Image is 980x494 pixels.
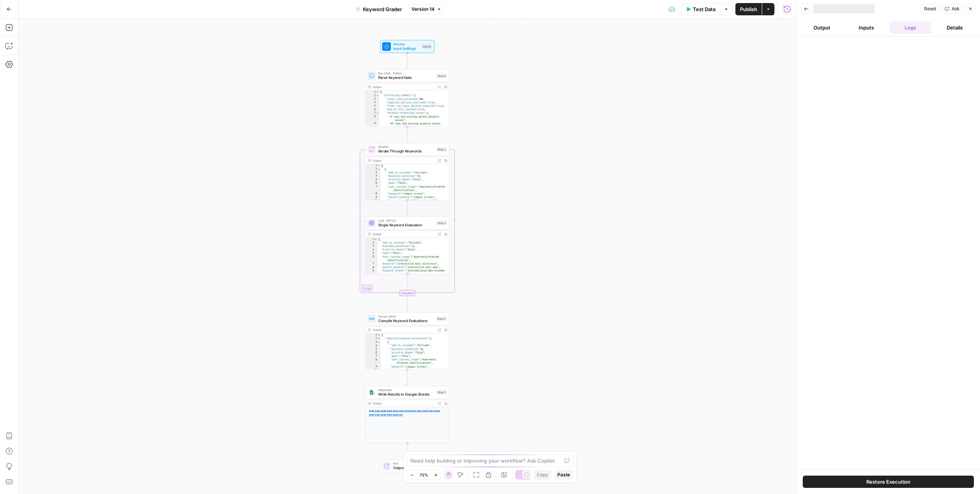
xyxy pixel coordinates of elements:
[366,347,381,351] div: 5
[393,42,420,46] span: Workflow
[377,167,381,171] span: Toggle code folding, rows 2 through 16
[366,196,381,199] div: 9
[376,90,379,94] span: Toggle code folding, rows 1 through 736
[365,290,449,296] div: Complete
[377,334,381,337] span: Toggle code folding, rows 1 through 1206
[366,115,379,122] div: 8
[934,21,975,34] button: Details
[365,216,449,274] div: LLM · GPT-4.1Single Keyword EvaluationStep 3Output{ "add_to_calendar":"Exclude", "business_potent...
[436,390,447,395] div: Step 5
[366,269,377,276] div: 9
[373,401,434,406] div: Output
[366,185,381,192] div: 7
[735,3,762,15] button: Publish
[681,3,720,15] button: Test Data
[407,443,408,459] g: Edge from step_5 to end
[365,69,449,127] div: Run Code · PythonParse Keyword DataStep 9Output{ "processing_summary":{ "total_rows_processed":80...
[952,5,960,12] span: Ask
[407,127,408,142] g: Edge from step_9 to step_2
[407,53,408,69] g: Edge from start to step_9
[373,158,434,162] div: Output
[377,164,381,167] span: Toggle code folding, rows 1 through 1202
[393,461,430,466] span: End
[537,471,548,478] span: Copy
[924,5,936,12] span: Reset
[366,355,381,358] div: 7
[420,472,428,478] span: 71%
[366,262,377,266] div: 7
[378,388,434,392] span: Integration
[366,340,381,344] div: 3
[801,21,843,34] button: Output
[365,40,449,53] div: WorkflowInput SettingsInputs
[377,340,381,344] span: Toggle code folding, rows 3 through 17
[376,111,379,115] span: Toggle code folding, rows 7 through 10
[921,4,940,14] button: Reset
[378,71,434,75] span: Run Code · Python
[366,245,377,248] div: 3
[378,218,434,222] span: LLM · GPT-4.1
[366,175,381,178] div: 4
[366,368,381,372] div: 10
[866,478,910,486] span: Restore Execution
[366,266,377,269] div: 8
[846,21,887,34] button: Inputs
[378,314,434,318] span: Format JSON
[534,470,551,480] button: Copy
[436,221,447,226] div: Step 3
[378,75,434,80] span: Parse Keyword Data
[554,470,573,480] button: Paste
[890,21,931,34] button: Logs
[374,237,377,241] span: Toggle code folding, rows 1 through 15
[378,149,434,154] span: Iterate Through Keywords
[366,365,381,368] div: 9
[366,94,379,97] div: 2
[366,105,379,108] div: 5
[422,44,432,49] div: Inputs
[378,145,434,149] span: Iteration
[373,85,434,89] div: Output
[377,337,381,340] span: Toggle code folding, rows 2 through 1203
[366,248,377,252] div: 4
[378,318,434,323] span: Compile Keyword Evaluations
[366,241,377,245] div: 2
[366,351,381,354] div: 6
[373,328,434,332] div: Output
[407,370,408,386] g: Edge from step_4 to step_5
[351,3,407,15] button: Keyword Grader
[366,97,379,101] div: 3
[366,90,379,94] div: 1
[376,94,379,97] span: Toggle code folding, rows 2 through 13
[366,164,381,167] div: 1
[366,108,379,111] div: 6
[365,312,449,370] div: Format JSONCompile Keyword EvaluationsStep 4Output{ "compiled_keyword_evaluations":[ { "add_to_ca...
[366,237,377,241] div: 1
[365,460,449,473] div: EndOutput
[366,192,381,196] div: 8
[378,391,434,397] span: Write Results to Google Sheets
[366,344,381,347] div: 4
[436,316,447,321] div: Step 4
[408,4,445,14] button: Version 14
[803,476,974,488] button: Restore Execution
[366,337,381,340] div: 2
[366,199,381,206] div: 10
[740,5,757,13] span: Publish
[941,4,963,14] button: Ask
[366,171,381,175] div: 3
[393,465,430,471] span: Output
[407,200,408,216] g: Edge from step_2 to step_3
[366,111,379,115] div: 7
[365,143,449,200] div: LoopIterationIterate Through KeywordsStep 2Output[ { "add_to_calendar":"Exclude", "business_poten...
[693,5,715,13] span: Test Data
[366,252,377,255] div: 5
[393,46,420,51] span: Input Settings
[366,182,381,185] div: 6
[366,334,381,337] div: 1
[366,255,377,262] div: 6
[400,290,415,296] div: Complete
[557,471,570,478] span: Paste
[366,101,379,105] div: 4
[436,147,447,152] div: Step 2
[436,73,447,78] div: Step 9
